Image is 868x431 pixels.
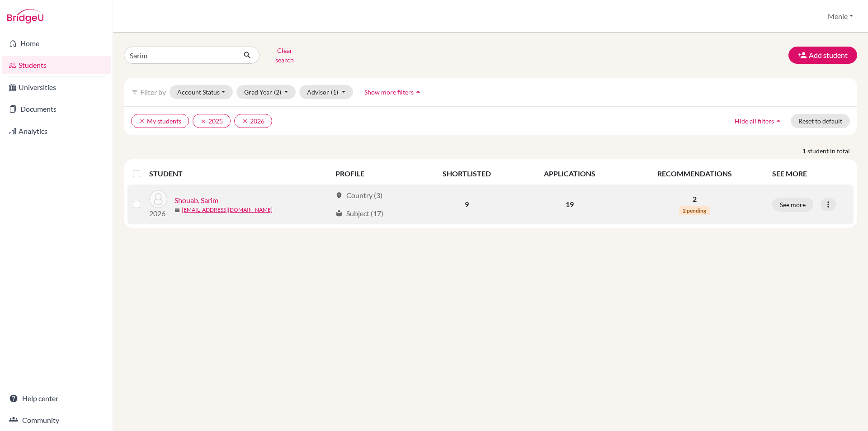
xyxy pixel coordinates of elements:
[236,85,296,99] button: Grad Year(2)
[335,210,343,217] span: local_library
[628,194,761,204] p: 2
[200,118,207,124] i: clear
[767,163,854,185] th: SEE MORE
[2,56,111,74] a: Students
[2,78,111,96] a: Universities
[772,198,813,212] button: See more
[182,206,273,214] a: [EMAIL_ADDRESS][DOMAIN_NAME]
[2,122,111,140] a: Analytics
[417,185,517,224] td: 9
[414,87,423,96] i: arrow_drop_up
[679,206,710,215] span: 2 pending
[824,8,857,25] button: Menie
[335,192,343,199] span: location_on
[234,114,272,128] button: clear2026
[417,163,517,185] th: SHORTLISTED
[335,208,383,219] div: Subject (17)
[139,118,145,124] i: clear
[2,100,111,118] a: Documents
[193,114,231,128] button: clear2025
[124,47,236,64] input: Find student by name...
[802,146,807,156] strong: 1
[131,114,189,128] button: clearMy students
[330,163,417,185] th: PROFILE
[735,117,774,125] span: Hide all filters
[807,146,857,156] span: student in total
[7,9,43,24] img: Bridge-U
[357,85,430,99] button: Show more filtersarrow_drop_up
[299,85,353,99] button: Advisor(1)
[170,85,233,99] button: Account Status
[242,118,248,124] i: clear
[259,43,310,67] button: Clear search
[2,411,111,429] a: Community
[517,163,622,185] th: APPLICATIONS
[788,47,857,64] button: Add student
[175,195,218,206] a: Shouab, Sarim
[774,116,783,125] i: arrow_drop_up
[2,389,111,407] a: Help center
[149,190,167,208] img: Shouab, Sarim
[2,34,111,52] a: Home
[149,163,330,185] th: STUDENT
[149,208,167,219] p: 2026
[335,190,382,201] div: Country (3)
[727,114,791,128] button: Hide all filtersarrow_drop_up
[175,208,180,213] span: mail
[791,114,850,128] button: Reset to default
[331,88,338,96] span: (1)
[623,163,767,185] th: RECOMMENDATIONS
[364,88,414,96] span: Show more filters
[517,185,622,224] td: 19
[140,88,166,96] span: Filter by
[131,88,138,95] i: filter_list
[274,88,281,96] span: (2)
